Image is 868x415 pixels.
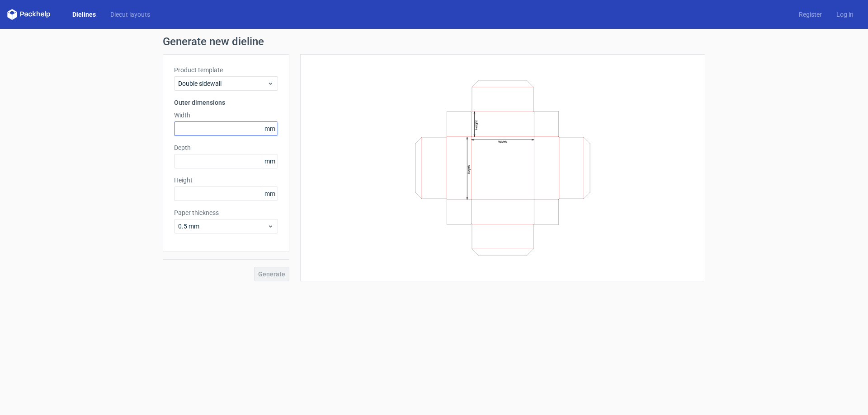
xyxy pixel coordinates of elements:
a: Dielines [65,10,103,19]
text: Depth [467,165,471,173]
label: Product template [174,65,278,75]
h1: Generate new dieline [163,36,705,47]
label: Depth [174,143,278,152]
a: Diecut layouts [103,10,157,19]
a: Log in [829,10,861,19]
h3: Outer dimensions [174,98,278,107]
span: Double sidewall [178,79,267,88]
span: 0.5 mm [178,222,267,231]
label: Height [174,176,278,185]
text: Height [474,120,478,130]
a: Register [792,10,829,19]
label: Paper thickness [174,208,278,217]
text: Width [498,140,507,144]
label: Width [174,111,278,120]
span: mm [262,154,278,168]
span: mm [262,187,278,201]
span: mm [262,122,278,135]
